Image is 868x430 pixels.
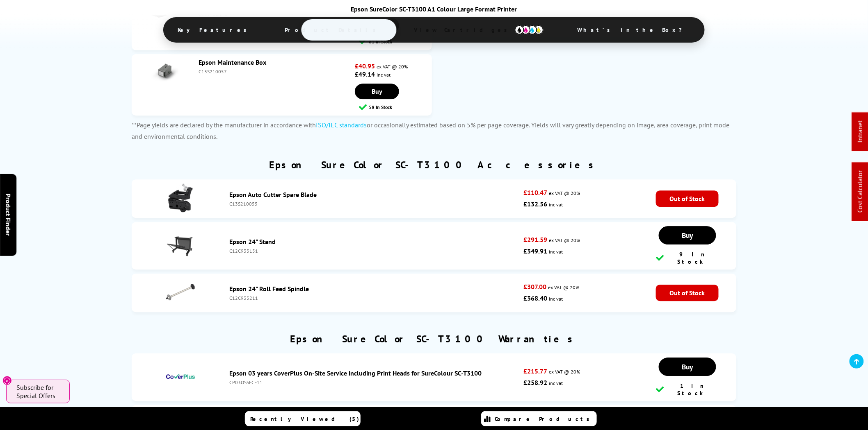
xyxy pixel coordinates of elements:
img: Epson Maintenance Box [151,58,180,87]
img: cmyk-icon.svg [515,25,544,34]
button: Close [2,376,12,385]
img: Epson Auto Cutter Spare Blade [166,183,195,212]
strong: £40.95 [355,62,375,70]
a: Epson 03 years CoverPlus On-Site Service including Print Heads for SureColour SC-T3100 [229,369,482,377]
span: ex VAT @ 20% [549,190,580,196]
span: Subscribe for Special Offers [16,383,62,400]
span: inc vat [549,380,563,386]
a: Epson Auto Cutter Spare Blade [229,190,317,199]
span: ex VAT @ 20% [549,369,580,375]
strong: £49.14 [355,70,375,78]
a: ISO/IEC standards [316,121,367,129]
span: inc vat [549,201,563,208]
div: 1 In Stock [656,382,719,397]
div: C13S210055 [229,201,519,207]
span: ex VAT @ 20% [549,237,580,243]
a: Epson 24" Roll Feed Spindle [229,285,309,293]
span: Buy [372,87,382,95]
div: C12C933211 [229,295,519,301]
div: 9 In Stock [656,251,719,265]
span: Buy [682,362,693,371]
strong: £110.47 [523,188,547,197]
div: CP03OSSECF11 [229,379,519,385]
div: Epson SureColor SC-T3100 A1 Colour Large Format Printer [147,5,721,13]
span: ex VAT @ 20% [548,284,579,290]
a: Cost Calculator [856,171,864,213]
div: 58 In Stock [359,103,432,111]
img: Epson 03 years CoverPlus On-Site Service including Print Heads for SureColour SC-T3100 [166,362,195,391]
span: Buy [682,231,693,240]
img: Epson 24" Stand [166,231,195,259]
span: Product Finder [4,194,12,236]
strong: £307.00 [523,283,546,291]
span: What’s in the Box? [565,20,703,40]
span: Out of Stock [656,190,719,207]
span: Out of Stock [656,285,719,301]
strong: £349.91 [523,247,547,255]
strong: £132.56 [523,200,547,208]
span: View Cartridges [402,19,556,41]
strong: £291.59 [523,235,547,244]
strong: £258.92 [523,378,547,387]
strong: £215.77 [523,367,547,375]
a: Intranet [856,121,864,143]
span: Compare Products [495,415,594,423]
a: Recently Viewed (5) [245,411,361,426]
div: C12C933151 [229,248,519,254]
a: Epson Maintenance Box [199,58,266,66]
a: Epson SureColor SC-T3100 Accessories [270,158,599,171]
img: Epson 24" Roll Feed Spindle [166,278,195,306]
span: Product Details [272,20,393,40]
a: Compare Products [481,411,597,426]
span: inc vat [377,72,391,78]
a: Epson SureColor SC-T3100 Warranties [290,333,578,345]
a: Epson 24" Stand [229,238,276,246]
strong: £368.40 [523,294,547,302]
p: **Page yields are declared by the manufacturer in accordance with or occasionally estimated based... [132,120,736,142]
span: inc vat [549,296,563,302]
span: Recently Viewed (5) [250,415,359,423]
span: ex VAT @ 20% [377,63,408,70]
span: inc vat [549,249,563,255]
span: Key Features [165,20,263,40]
div: C13S210057 [199,68,353,75]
